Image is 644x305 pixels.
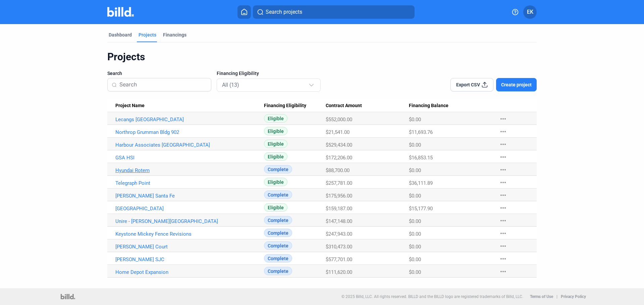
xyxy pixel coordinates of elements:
span: $15,177.90 [409,206,433,212]
span: Complete [264,254,292,262]
span: $172,206.00 [326,155,352,161]
span: $0.00 [409,167,421,173]
mat-icon: more_horiz [499,229,507,237]
mat-icon: more_horiz [499,153,507,161]
span: Search projects [266,8,302,16]
div: Financing Eligibility [264,103,326,109]
button: Create project [496,78,537,91]
b: Terms of Use [530,294,553,299]
div: Contract Amount [326,103,409,109]
div: Dashboard [109,31,132,38]
span: Complete [264,190,292,199]
span: Financing Eligibility [264,103,306,109]
span: Eligible [264,152,287,161]
span: $529,434.00 [326,142,352,148]
span: $0.00 [409,193,421,199]
mat-icon: more_horiz [499,128,507,136]
a: [PERSON_NAME] Court [115,244,264,250]
span: $175,956.00 [326,193,352,199]
b: Privacy Policy [561,294,586,299]
span: $247,943.00 [326,231,352,237]
span: $36,111.89 [409,180,433,186]
mat-icon: more_horiz [499,204,507,212]
span: $11,693.76 [409,129,433,135]
span: $0.00 [409,256,421,262]
span: $577,701.00 [326,256,352,262]
mat-icon: more_horiz [499,255,507,263]
span: Financing Eligibility [217,70,259,77]
a: Lecangs [GEOGRAPHIC_DATA] [115,117,264,123]
span: $0.00 [409,244,421,250]
span: Eligible [264,140,287,148]
img: Billd Company Logo [107,7,134,17]
mat-icon: more_horiz [499,140,507,148]
span: Contract Amount [326,103,362,109]
span: $88,700.00 [326,167,350,173]
span: Eligible [264,203,287,212]
span: $0.00 [409,117,421,123]
a: Northrop Grumman Bldg 902 [115,129,264,135]
a: [PERSON_NAME] Santa Fe [115,193,264,199]
p: | [556,294,557,299]
span: Complete [264,165,292,173]
div: Financings [163,31,186,38]
span: $21,541.00 [326,129,350,135]
span: Eligible [264,127,287,135]
span: EK [527,8,533,16]
input: Search [119,78,207,92]
button: Search projects [253,5,415,19]
span: Complete [264,216,292,224]
a: [PERSON_NAME] SJC [115,256,264,262]
img: logo [61,294,75,299]
mat-icon: more_horiz [499,242,507,250]
mat-icon: more_horiz [499,191,507,199]
span: Complete [264,229,292,237]
mat-icon: more_horiz [499,115,507,123]
span: Eligible [264,114,287,123]
a: Hyundai Rotem [115,167,264,173]
span: $310,473.00 [326,244,352,250]
a: Harbour Associates [GEOGRAPHIC_DATA] [115,142,264,148]
span: Export CSV [456,81,480,88]
a: GSA HSI [115,155,264,161]
span: $0.00 [409,142,421,148]
mat-select-trigger: All (13) [222,82,239,88]
span: $0.00 [409,231,421,237]
div: Projects [139,31,156,38]
a: Telegraph Point [115,180,264,186]
mat-icon: more_horiz [499,166,507,174]
button: EK [523,5,537,19]
span: Eligible [264,178,287,186]
span: $16,853.15 [409,155,433,161]
span: $0.00 [409,218,421,224]
button: Export CSV [450,78,493,91]
span: $147,148.00 [326,218,352,224]
span: Project Name [115,103,145,109]
p: © 2025 Billd, LLC. All rights reserved. BILLD and the BILLD logo are registered trademarks of Bil... [341,294,523,299]
a: Keystone Mickey Fence Revisions [115,231,264,237]
span: $111,620.00 [326,269,352,275]
span: $0.00 [409,269,421,275]
div: Financing Balance [409,103,492,109]
a: Home Depot Expansion [115,269,264,275]
span: Complete [264,267,292,275]
span: Create project [501,81,532,88]
span: $257,781.00 [326,180,352,186]
mat-icon: more_horiz [499,268,507,276]
mat-icon: more_horiz [499,217,507,225]
div: Projects [107,51,537,63]
span: $552,000.00 [326,117,352,123]
span: Financing Balance [409,103,448,109]
span: Complete [264,241,292,250]
span: $159,187.00 [326,206,352,212]
mat-icon: more_horiz [499,178,507,186]
a: Unire - [PERSON_NAME][GEOGRAPHIC_DATA] [115,218,264,224]
a: [GEOGRAPHIC_DATA] [115,206,264,212]
span: Search [107,70,122,77]
div: Project Name [115,103,264,109]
